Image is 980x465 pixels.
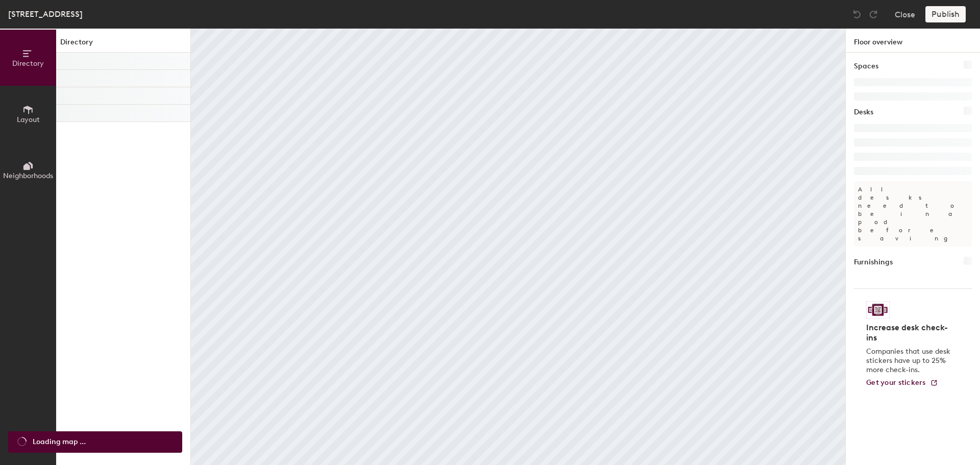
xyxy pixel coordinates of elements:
[8,8,83,20] div: [STREET_ADDRESS]
[866,323,953,343] h4: Increase desk check-ins
[854,181,972,247] p: All desks need to be in a pod before saving
[852,9,862,19] img: Undo
[854,61,878,72] h1: Spaces
[866,347,953,375] p: Companies that use desk stickers have up to 25% more check-ins.
[33,436,86,448] span: Loading map ...
[866,379,938,387] a: Get your stickers
[191,29,845,465] canvas: Map
[3,172,53,180] span: Neighborhoods
[854,107,873,118] h1: Desks
[866,301,890,319] img: Sticker logo
[854,257,893,268] h1: Furnishings
[866,378,926,387] span: Get your stickers
[12,59,44,68] span: Directory
[17,115,40,124] span: Layout
[846,29,980,53] h1: Floor overview
[56,37,190,53] h1: Directory
[895,6,915,22] button: Close
[868,9,878,19] img: Redo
